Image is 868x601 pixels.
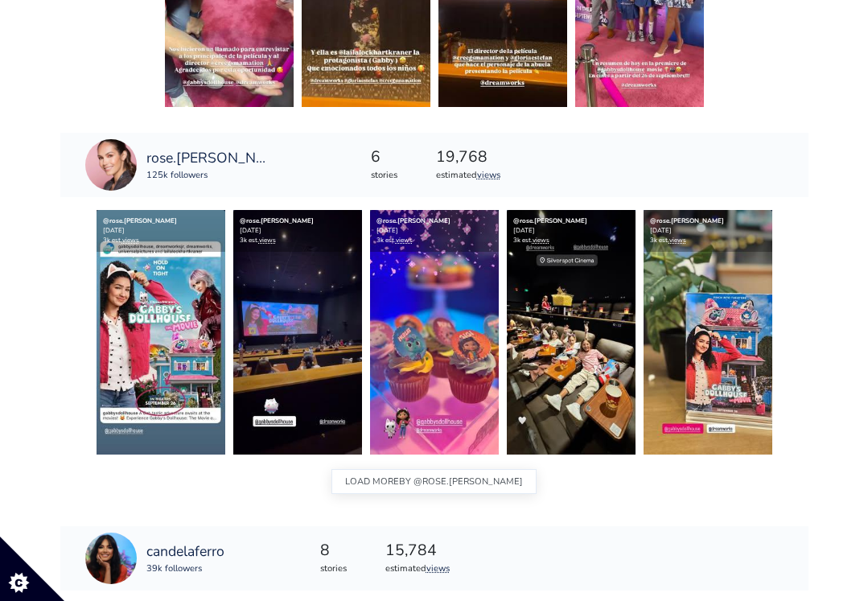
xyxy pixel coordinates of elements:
div: [DATE] 3k est. [97,210,225,252]
a: views [122,236,139,245]
div: 8 [320,539,347,562]
div: stories [320,562,347,576]
a: views [477,169,500,181]
div: 125k followers [146,169,275,183]
div: 6 [371,146,397,169]
button: LOAD MOREBY @rose.[PERSON_NAME] [331,469,537,494]
a: candelaferro [146,541,224,562]
a: views [396,236,413,245]
a: @rose.[PERSON_NAME] [513,216,587,225]
div: [DATE] 3k est. [233,210,362,252]
a: @rose.[PERSON_NAME] [650,216,724,225]
a: views [259,236,276,245]
div: estimated [385,562,450,576]
div: [DATE] 3k est. [370,210,499,252]
a: views [426,562,450,574]
img: 1418998492.jpg [85,139,137,191]
a: views [669,236,686,245]
div: stories [371,169,397,183]
img: 6808242.jpg [85,533,137,584]
div: 39k followers [146,562,224,576]
a: @rose.[PERSON_NAME] [376,216,450,225]
div: 15,784 [385,539,450,562]
div: [DATE] 3k est. [507,210,636,252]
span: BY @rose.[PERSON_NAME] [399,471,523,492]
div: [DATE] 3k est. [644,210,772,252]
a: @rose.[PERSON_NAME] [103,216,177,225]
div: 19,768 [436,146,500,169]
a: rose.[PERSON_NAME] [146,147,275,168]
a: @rose.[PERSON_NAME] [240,216,314,225]
a: views [533,236,549,245]
div: estimated [436,169,500,183]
